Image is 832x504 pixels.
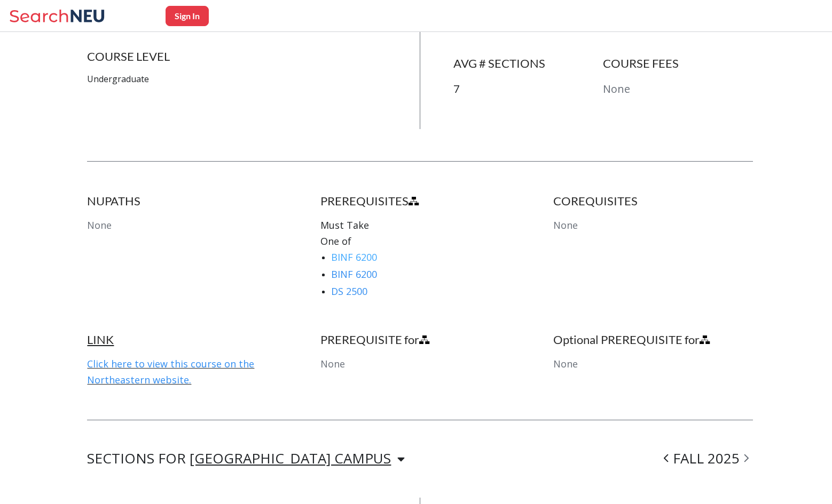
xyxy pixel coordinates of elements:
button: Sign In [166,6,209,26]
h4: PREREQUISITE for [320,332,520,347]
a: Click here to view this course on the Northeastern website. [87,357,254,386]
span: Must Take [320,219,369,231]
h4: Optional PREREQUISITE for [553,332,753,347]
div: [GEOGRAPHIC_DATA] CAMPUS [190,452,391,464]
h4: COREQUISITES [553,194,753,209]
a: BINF 6200 [331,268,377,281]
div: SECTIONS FOR [87,452,405,465]
h4: COURSE LEVEL [87,49,387,64]
span: One of [320,235,351,247]
span: None [87,219,112,231]
span: None [553,357,578,370]
span: None [553,219,578,231]
a: BINF 6200 [331,251,377,263]
a: DS 2500 [331,285,367,298]
h4: LINK [87,332,287,347]
p: None [603,82,752,97]
p: Undergraduate [87,73,387,85]
h4: NUPATHS [87,194,287,209]
span: None [320,357,345,370]
div: FALL 2025 [660,452,753,465]
p: 7 [453,82,603,97]
h4: AVG # SECTIONS [453,56,603,71]
h4: COURSE FEES [603,56,752,71]
h4: PREREQUISITES [320,194,520,209]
